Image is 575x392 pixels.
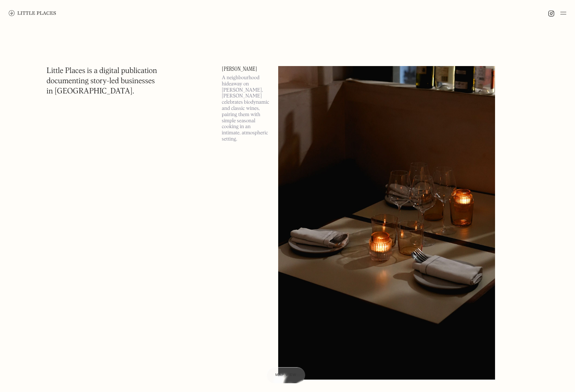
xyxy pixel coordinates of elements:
[222,66,269,72] a: [PERSON_NAME]
[222,75,269,142] p: A neighbourhood hideaway on [PERSON_NAME], [PERSON_NAME] celebrates biodynamic and classic wines,...
[47,66,157,97] h1: Little Places is a digital publication documenting story-led businesses in [GEOGRAPHIC_DATA].
[278,66,495,380] img: Luna
[275,373,296,377] span: Map view
[267,367,305,383] a: Map view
